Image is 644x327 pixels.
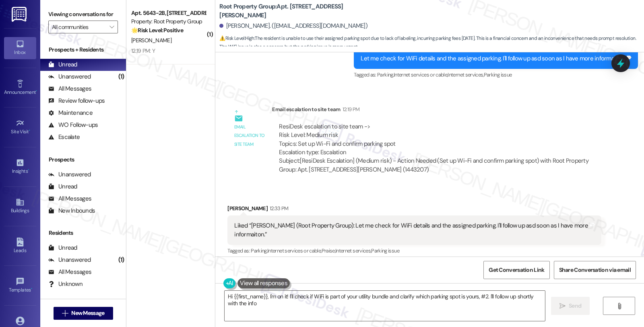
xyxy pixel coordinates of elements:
span: • [29,128,30,133]
div: Unread [48,182,77,191]
div: Email escalation to site team [272,105,601,116]
div: 12:19 PM [341,105,360,114]
div: Unanswered [48,170,91,179]
div: Unread [48,244,77,252]
div: Unknown [48,280,83,288]
span: Parking issue [484,71,512,78]
div: Residents [40,229,126,237]
b: Root Property Group: Apt. [STREET_ADDRESS][PERSON_NAME] [219,2,380,20]
div: Apt. 5643-2B, [STREET_ADDRESS] [131,9,206,17]
div: 12:19 PM: Y [131,47,155,54]
div: All Messages [48,268,91,276]
div: Liked “[PERSON_NAME] (Root Property Group): Let me check for WiFi details and the assigned parkin... [234,221,588,239]
div: ResiDesk escalation to site team -> Risk Level: Medium risk Topics: Set up Wi-Fi and confirm park... [279,122,594,157]
strong: 🌟 Risk Level: Positive [131,27,183,34]
input: All communities [52,21,105,33]
div: (1) [116,254,126,266]
button: Get Conversation Link [483,261,549,279]
div: All Messages [48,85,91,93]
a: Site Visit • [4,116,36,138]
textarea: Hi {{first_name}}, I'm on it! I'll check if WiFi is part of your utility bundle and clarify which... [225,291,545,321]
div: WO Follow-ups [48,121,98,129]
i:  [559,303,566,309]
span: Get Conversation Link [489,266,544,274]
div: Property: Root Property Group [131,17,206,26]
button: New Message [54,307,113,320]
label: Viewing conversations for [48,8,118,21]
div: Prospects + Residents [40,46,126,54]
div: Escalate [48,133,80,141]
div: All Messages [48,195,91,203]
span: Internet services , [335,247,371,254]
strong: ⚠️ Risk Level: High [219,35,254,41]
span: Internet services or cable , [394,71,448,78]
div: Unanswered [48,256,91,264]
i:  [616,303,622,309]
div: Email escalation to site team [234,123,266,149]
span: Parking , [377,71,394,78]
button: Send [551,297,590,315]
span: Parking issue [371,247,399,254]
a: Inbox [4,37,36,59]
div: Maintenance [48,109,93,117]
a: Buildings [4,195,36,217]
div: [PERSON_NAME]. ([EMAIL_ADDRESS][DOMAIN_NAME]) [219,22,367,30]
span: Send [569,302,581,310]
div: [PERSON_NAME] [227,204,601,215]
a: Templates • [4,275,36,296]
span: Praise , [322,247,335,254]
img: ResiDesk Logo [12,7,28,22]
i:  [62,310,68,317]
div: 12:33 PM [268,204,289,213]
div: Tagged as: [227,245,601,257]
span: • [36,88,37,94]
span: : The resident is unable to use their assigned parking spot due to lack of labeling, incurring pa... [219,34,644,52]
span: Internet services , [448,71,483,78]
div: Review follow-ups [48,97,105,105]
div: Unanswered [48,72,91,81]
span: Share Conversation via email [559,266,631,274]
span: • [28,167,29,173]
div: New Inbounds [48,207,95,215]
div: Unread [48,60,77,69]
i:  [109,24,114,30]
div: Prospects [40,155,126,164]
div: Tagged as: [354,69,638,81]
a: Insights • [4,156,36,178]
button: Share Conversation via email [554,261,636,279]
span: • [31,286,32,292]
span: [PERSON_NAME] [131,37,171,44]
span: Internet services or cable , [267,247,321,254]
div: Subject: [ResiDesk Escalation] (Medium risk) - Action Needed (Set up Wi-Fi and confirm parking sp... [279,157,594,174]
span: New Message [71,309,104,317]
a: Leads [4,235,36,257]
span: Parking , [251,247,267,254]
div: Let me check for WiFi details and the assigned parking. I'll follow up asd soon as I have more in... [361,54,625,63]
div: (1) [116,70,126,83]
